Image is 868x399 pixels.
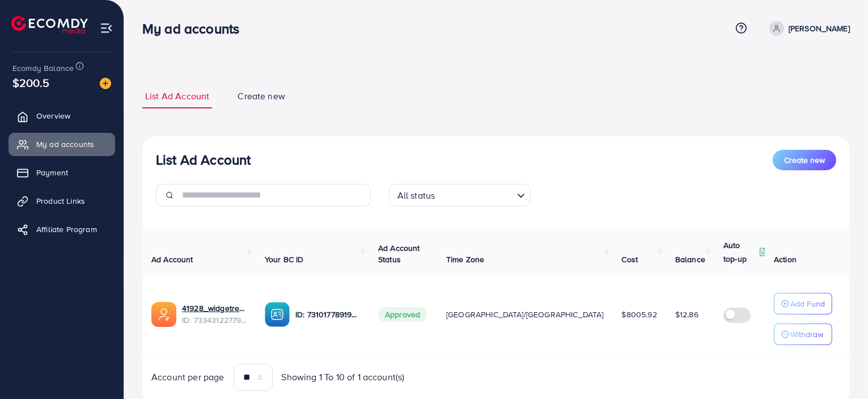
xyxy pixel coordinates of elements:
img: logo [11,16,88,33]
span: Action [774,254,797,265]
span: My ad accounts [36,138,94,150]
span: Time Zone [446,254,484,265]
span: Affiliate Program [36,224,97,235]
img: ic-ba-acc.ded83a64.svg [265,302,290,327]
img: menu [100,22,113,35]
p: Auto top-up [723,238,756,266]
a: Overview [9,104,115,127]
span: ID: 7334312277904097282 [182,314,247,326]
span: Account per page [151,371,225,384]
span: Cost [622,254,638,265]
span: Your BC ID [265,254,304,265]
img: image [100,78,111,89]
span: Ecomdy Balance [12,62,74,74]
button: Add Fund [774,293,832,314]
span: All status [395,187,438,204]
a: 41928_widgetrend_1707652682090 [182,303,247,314]
span: Approved [378,307,427,322]
span: Balance [675,254,705,265]
a: My ad accounts [9,133,115,156]
span: Ad Account Status [378,242,420,265]
p: Withdraw [790,327,823,341]
button: Withdraw [774,324,832,345]
span: Create new [238,90,285,103]
div: Search for option [389,184,531,207]
p: ID: 7310177891982245890 [295,308,360,321]
a: [PERSON_NAME] [765,21,850,36]
a: Product Links [9,190,115,212]
span: List Ad Account [145,90,209,103]
input: Search for option [438,185,512,204]
span: Ad Account [151,254,193,265]
span: Showing 1 To 10 of 1 account(s) [282,371,405,384]
h3: List Ad Account [156,152,251,168]
h3: My ad accounts [142,20,248,37]
a: Payment [9,161,115,184]
div: <span class='underline'>41928_widgetrend_1707652682090</span></br>7334312277904097282 [182,303,247,326]
p: [PERSON_NAME] [789,22,850,35]
a: Affiliate Program [9,218,115,241]
span: [GEOGRAPHIC_DATA]/[GEOGRAPHIC_DATA] [446,309,604,320]
iframe: Chat [820,348,859,390]
span: Create new [784,154,825,166]
img: ic-ads-acc.e4c84228.svg [151,302,176,327]
span: $200.5 [12,74,49,91]
span: Product Links [36,195,85,207]
button: Create new [773,150,836,170]
span: $12.86 [675,309,698,320]
span: Payment [36,167,68,178]
span: $8005.92 [622,309,657,320]
span: Overview [36,110,70,121]
p: Add Fund [790,297,825,310]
